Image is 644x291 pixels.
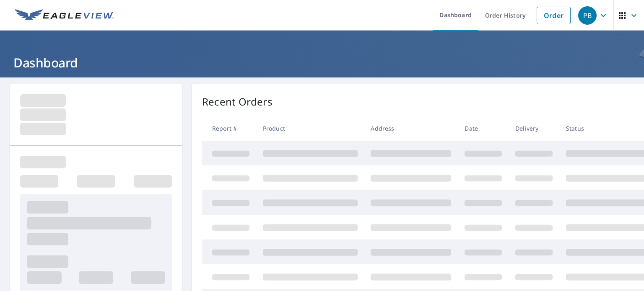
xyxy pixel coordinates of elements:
[509,116,559,141] th: Delivery
[578,6,597,25] div: PB
[202,94,273,109] p: Recent Orders
[256,116,364,141] th: Product
[364,116,458,141] th: Address
[15,9,114,22] img: EV Logo
[458,116,509,141] th: Date
[537,7,571,24] a: Order
[202,116,256,141] th: Report #
[10,54,634,71] h1: Dashboard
